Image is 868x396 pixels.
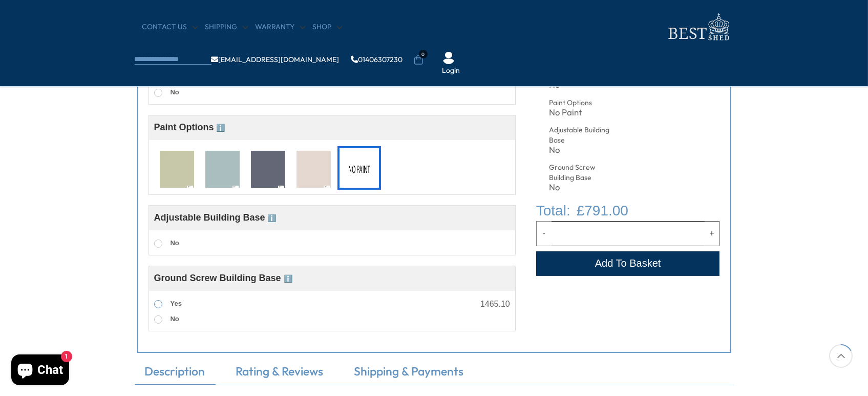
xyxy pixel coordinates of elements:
[135,363,216,385] a: Description
[154,273,292,283] span: Ground Screw Building Base
[549,146,612,154] div: No
[160,151,194,189] img: T7010
[549,108,612,117] div: No Paint
[337,146,381,190] div: No Paint
[549,98,612,108] div: Paint Options
[577,200,628,221] span: £791.00
[154,122,225,132] span: Paint Options
[205,22,248,32] a: Shipping
[171,239,179,247] span: No
[552,221,705,246] input: Quantity
[217,124,225,132] span: ℹ️
[351,56,403,63] a: 01406307230
[480,300,510,308] div: 1465.10
[344,363,474,385] a: Shipping & Payments
[251,151,285,189] img: T7033
[313,22,342,32] a: Shop
[342,151,376,189] img: No Paint
[536,221,552,246] button: Decrease quantity
[142,22,198,32] a: CONTACT US
[8,354,72,388] inbox-online-store-chat: Shopify online store chat
[549,183,612,192] div: No
[442,66,460,76] a: Login
[413,55,424,65] a: 0
[246,146,290,190] div: T7033
[297,151,331,189] img: T7078
[268,214,277,222] span: ℹ️
[154,212,277,223] span: Adjustable Building Base
[171,300,182,307] span: Yes
[549,163,612,183] div: Ground Screw Building Base
[256,22,305,32] a: Warranty
[155,146,199,190] div: T7010
[284,274,292,283] span: ℹ️
[705,221,720,246] button: Increase quantity
[201,146,244,190] div: T7024
[292,146,335,190] div: T7078
[549,81,612,89] div: No
[171,315,179,323] span: No
[662,10,734,44] img: logo
[205,151,240,189] img: T7024
[211,56,340,63] a: [EMAIL_ADDRESS][DOMAIN_NAME]
[226,363,334,385] a: Rating & Reviews
[171,88,179,96] span: No
[419,50,428,58] span: 0
[549,125,612,145] div: Adjustable Building Base
[442,52,455,64] img: User Icon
